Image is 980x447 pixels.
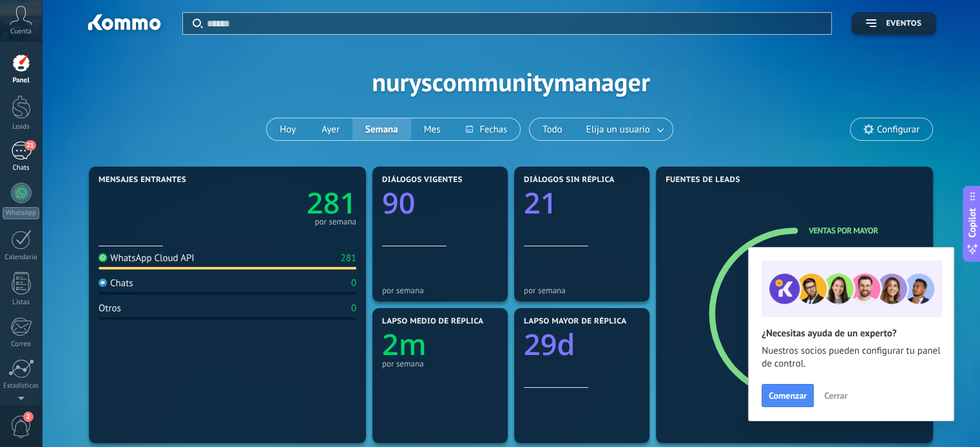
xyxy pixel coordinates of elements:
[3,77,40,85] div: Panel
[809,225,878,236] a: Ventas Por Mayor
[524,183,557,223] text: 21
[575,118,673,140] button: Elija un usuario
[352,118,411,140] button: Semana
[24,140,35,151] span: 21
[99,176,186,185] span: Mensajes entrantes
[769,391,807,400] span: Comenzar
[99,302,121,315] div: Otros
[966,208,979,237] span: Copilot
[382,176,463,185] span: Diálogos vigentes
[3,298,40,307] div: Listas
[382,286,498,295] div: por semana
[307,183,356,223] text: 281
[666,176,740,185] span: Fuentes de leads
[824,391,847,400] span: Cerrar
[382,317,484,326] span: Lapso medio de réplica
[314,219,356,225] div: por semana
[23,412,34,422] span: 2
[411,118,454,140] button: Mes
[524,176,615,185] span: Diálogos sin réplica
[453,118,519,140] button: Fechas
[382,183,415,223] text: 90
[818,386,853,405] button: Cerrar
[762,384,814,407] button: Comenzar
[524,317,626,326] span: Lapso mayor de réplica
[3,340,40,349] div: Correo
[382,325,427,364] text: 2m
[309,118,352,140] button: Ayer
[340,252,356,264] div: 281
[267,118,309,140] button: Hoy
[351,302,356,315] div: 0
[382,359,498,369] div: por semana
[3,123,40,131] div: Leads
[3,253,40,262] div: Calendario
[524,325,575,364] text: 29d
[3,164,40,172] div: Chats
[351,277,356,289] div: 0
[886,19,921,28] span: Eventos
[851,12,936,35] button: Eventos
[10,28,32,36] span: Cuenta
[227,183,356,223] a: 281
[99,278,107,287] img: Chats
[762,327,941,340] h2: ¿Necesitas ayuda de un experto?
[584,121,653,138] span: Elija un usuario
[99,253,107,262] img: WhatsApp Cloud API
[99,277,133,289] div: Chats
[524,286,640,295] div: por semana
[3,207,39,219] div: WhatsApp
[3,382,40,390] div: Estadísticas
[530,118,575,140] button: Todo
[762,345,941,370] span: Nuestros socios pueden configurar tu panel de control.
[524,325,640,364] a: 29d
[877,124,919,135] span: Configurar
[99,252,195,264] div: WhatsApp Cloud API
